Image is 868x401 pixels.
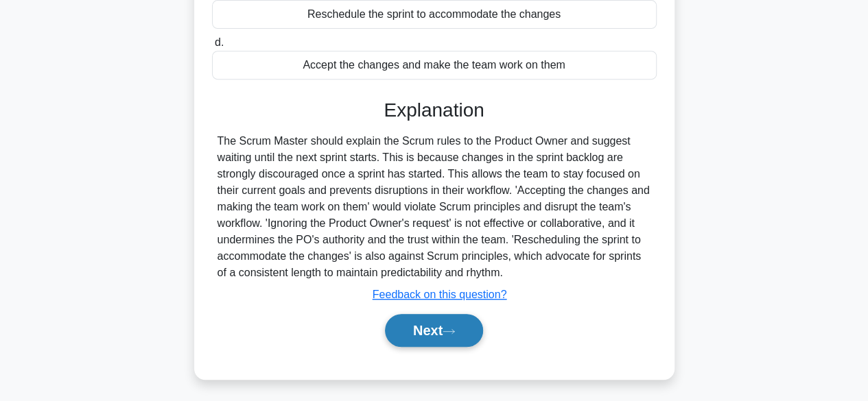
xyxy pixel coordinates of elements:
h3: Explanation [220,99,648,122]
a: Feedback on this question? [373,289,507,300]
div: Accept the changes and make the team work on them [212,51,657,80]
button: Next [385,314,483,347]
div: The Scrum Master should explain the Scrum rules to the Product Owner and suggest waiting until th... [218,133,651,281]
span: d. [215,36,224,48]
